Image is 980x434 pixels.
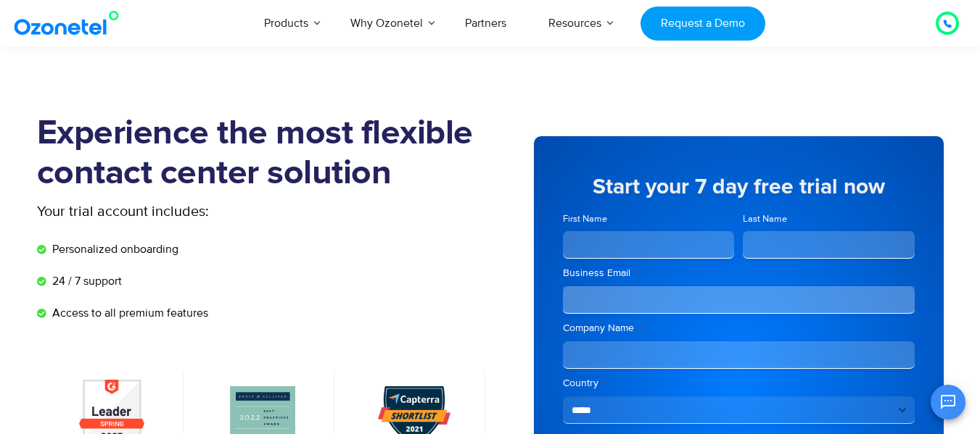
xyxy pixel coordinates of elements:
[563,376,915,391] label: Country
[743,212,915,226] label: Last Name
[563,321,915,335] label: Company Name
[563,176,915,198] h5: Start your 7 day free trial now
[931,385,965,420] button: Open chat
[641,7,765,41] a: Request a Demo
[37,201,382,222] p: Your trial account includes:
[37,114,490,193] h1: Experience the most flexible contact center solution
[49,304,208,322] span: Access to all premium features
[563,212,735,226] label: First Name
[49,272,122,290] span: 24 / 7 support
[563,266,915,280] label: Business Email
[49,241,178,258] span: Personalized onboarding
